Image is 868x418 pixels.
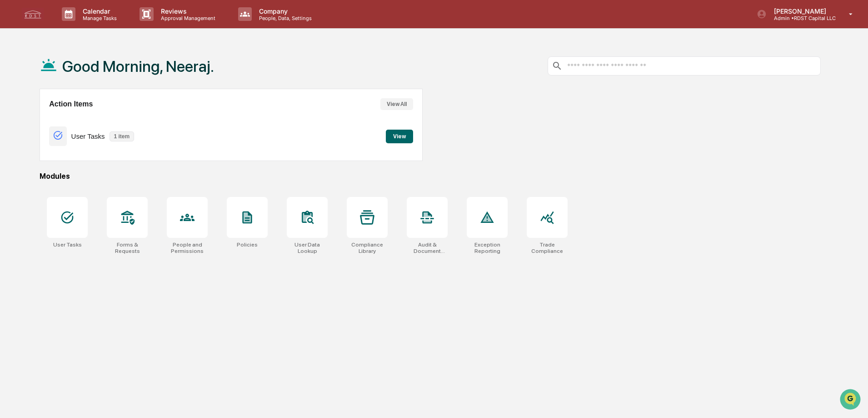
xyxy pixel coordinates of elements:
span: Pylon [90,154,110,161]
span: Attestations [75,115,113,124]
a: 🔎Data Lookup [5,128,61,145]
iframe: Open customer support [839,388,863,413]
a: 🗄️Attestations [62,111,116,127]
div: Compliance Library [347,242,388,254]
div: User Data Lookup [287,242,328,254]
div: 🗄️ [66,116,73,123]
h1: Good Morning, Neeraj. [62,57,214,76]
div: User Tasks [53,242,82,248]
a: 🖐️Preclearance [5,111,62,127]
p: User Tasks [71,132,105,140]
div: Forms & Requests [107,242,148,254]
p: Company [252,7,316,15]
button: View [386,130,413,143]
div: 🖐️ [9,116,16,123]
span: Preclearance [18,115,59,124]
p: People, Data, Settings [252,15,316,21]
div: Exception Reporting [467,242,508,254]
h2: Action Items [49,100,93,108]
p: Reviews [154,7,220,15]
a: View [386,131,413,140]
p: 1 item [110,131,135,141]
img: 1746055101610-c473b297-6a78-478c-a979-82029cc54cd1 [9,70,25,86]
div: Start new chat [31,70,149,79]
img: logo [22,8,44,20]
button: Start new chat [155,72,165,83]
p: Approval Management [154,15,220,21]
div: Policies [237,242,258,248]
div: Audit & Document Logs [407,242,448,254]
div: People and Permissions [167,242,208,254]
span: Data Lookup [18,132,57,141]
div: 🔎 [9,133,16,140]
button: View All [380,98,413,110]
p: How can we help? [9,19,165,34]
p: Manage Tasks [75,15,121,21]
p: [PERSON_NAME] [767,7,836,15]
p: Calendar [75,7,121,15]
div: We're available if you need us! [31,79,115,86]
a: Powered byPylon [64,154,110,161]
p: Admin • RDST Capital LLC [767,15,836,21]
div: Modules [40,172,821,181]
div: Trade Compliance [527,242,568,254]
